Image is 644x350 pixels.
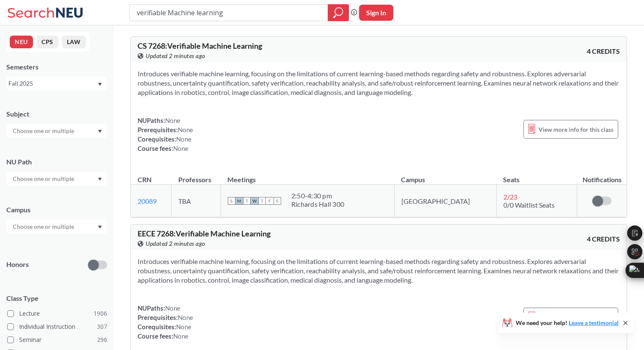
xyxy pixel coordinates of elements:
[173,144,188,152] span: None
[8,79,97,88] div: Fall 2025
[394,167,496,185] th: Campus
[98,130,102,133] svg: Dropdown arrow
[98,178,102,181] svg: Dropdown arrow
[8,174,80,184] input: Choose one or multiple
[138,303,193,341] div: NUPaths: Prerequisites: Corequisites: Course fees:
[178,314,193,321] span: None
[6,77,107,90] div: Fall 2025Dropdown arrow
[176,135,191,143] span: None
[165,304,180,312] span: None
[539,312,614,322] span: View more info for this class
[6,62,107,72] div: Semesters
[138,41,262,50] span: CS 7268 : Verifiable Machine Learning
[178,126,193,133] span: None
[496,167,577,185] th: Seats
[94,309,107,318] span: 1906
[266,197,274,205] span: F
[98,225,102,229] svg: Dropdown arrow
[328,4,349,21] div: magnifying glass
[228,197,235,205] span: S
[569,319,619,326] a: Leave a testimonial
[146,239,205,248] span: Updated 2 minutes ago
[7,334,107,345] label: Seminar
[359,5,393,21] button: Sign In
[173,332,188,340] span: None
[274,197,281,205] span: S
[138,229,271,238] span: EECE 7268 : Verifiable Machine Learning
[6,260,29,269] p: Honors
[97,335,107,344] span: 296
[6,205,107,214] div: Campus
[176,323,191,331] span: None
[138,116,193,153] div: NUPaths: Prerequisites: Corequisites: Course fees:
[503,193,517,201] span: 2 / 23
[138,197,157,205] a: 20089
[7,321,107,332] label: Individual Instruction
[394,185,496,217] td: [GEOGRAPHIC_DATA]
[221,167,394,185] th: Meetings
[36,36,58,48] button: CPS
[503,201,555,209] span: 0/0 Waitlist Seats
[171,167,221,185] th: Professors
[138,175,152,184] div: CRN
[97,322,107,331] span: 307
[291,200,344,208] div: Richards Hall 300
[243,197,251,205] span: T
[146,51,205,61] span: Updated 2 minutes ago
[251,197,258,205] span: W
[577,167,627,185] th: Notifications
[138,69,620,97] section: Introduces verifiable machine learning, focusing on the limitations of current learning-based met...
[6,157,107,167] div: NU Path
[516,320,619,326] span: We need your help!
[539,124,614,135] span: View more info for this class
[171,185,221,217] td: TBA
[138,257,620,285] section: Introduces verifiable machine learning, focusing on the limitations of current learning-based met...
[6,109,107,119] div: Subject
[165,117,180,124] span: None
[587,234,620,244] span: 4 CREDITS
[10,36,33,48] button: NEU
[7,308,107,319] label: Lecture
[6,172,107,186] div: Dropdown arrow
[136,6,322,20] input: Class, professor, course number, "phrase"
[587,47,620,56] span: 4 CREDITS
[62,36,86,48] button: LAW
[235,197,243,205] span: M
[98,83,102,86] svg: Dropdown arrow
[8,126,80,136] input: Choose one or multiple
[333,7,343,19] svg: magnifying glass
[258,197,266,205] span: T
[6,294,107,303] span: Class Type
[6,124,107,138] div: Dropdown arrow
[8,222,80,232] input: Choose one or multiple
[291,192,344,200] div: 2:50 - 4:30 pm
[6,219,107,234] div: Dropdown arrow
